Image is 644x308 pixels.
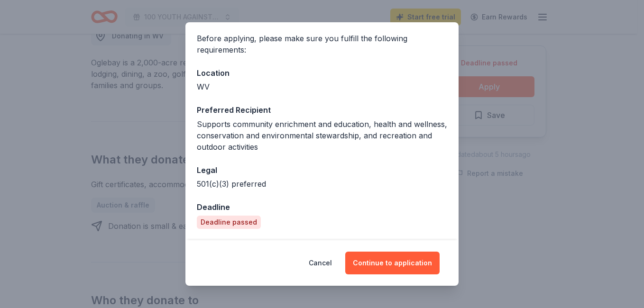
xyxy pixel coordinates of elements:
button: Cancel [309,252,332,274]
div: 501(c)(3) preferred [197,178,447,190]
div: Supports community enrichment and education, health and wellness, conservation and environmental ... [197,118,447,153]
div: Preferred Recipient [197,104,447,116]
div: Location [197,67,447,79]
div: WV [197,81,447,92]
div: Deadline [197,201,447,213]
div: Before applying, please make sure you fulfill the following requirements: [197,33,447,55]
button: Continue to application [345,252,440,274]
div: Deadline passed [197,216,261,229]
div: Legal [197,164,447,176]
